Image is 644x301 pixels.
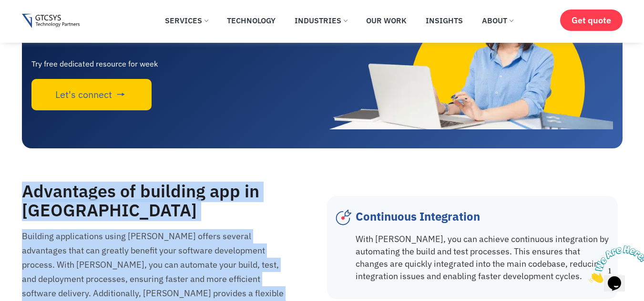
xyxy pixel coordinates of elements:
span: Continuous Integration [356,209,480,224]
span: Get quote [572,15,611,25]
a: Industries [287,10,354,31]
img: Chat attention grabber [4,4,63,41]
a: Services [158,10,215,31]
a: About [475,10,520,31]
img: JENKINS Development Service Gtcsys logo [22,14,80,29]
div: Try free dedicated resource for week [31,58,322,69]
a: Let's connect [31,79,152,110]
a: Our Work [359,10,414,31]
h2: Advantages of building app in [GEOGRAPHIC_DATA] [22,182,292,220]
iframe: chat widget [585,242,644,287]
a: Technology [220,10,283,31]
p: With [PERSON_NAME], you can achieve continuous integration by automating the build and test proce... [356,233,613,282]
span: 1 [4,4,8,12]
a: Insights [419,10,470,31]
span: Let's connect [55,90,112,99]
a: Get quote [560,10,623,31]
